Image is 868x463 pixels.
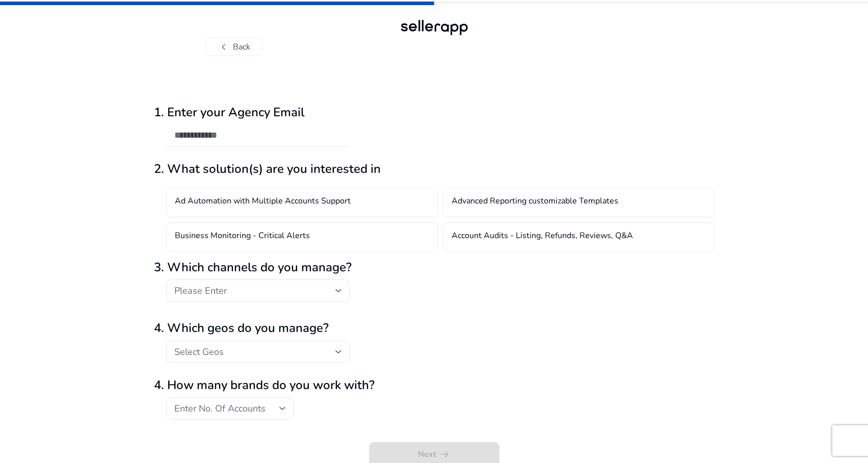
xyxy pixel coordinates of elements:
[175,196,351,209] h4: Ad Automation with Multiple Accounts Support
[154,321,715,336] h2: 4. Which geos do you manage?
[174,346,224,358] span: Select Geos
[154,260,715,275] h2: 3. Which channels do you manage?
[154,378,715,393] h2: 4. How many brands do you work with?
[205,38,263,56] button: chevron_leftBack
[175,231,310,243] h4: Business Monitoring - Critical Alerts
[174,402,266,415] span: Enter No. Of Accounts
[174,285,227,297] span: Please Enter
[154,162,715,176] h2: 2. What solution(s) are you interested in
[154,105,715,120] h2: 1. Enter your Agency Email
[452,231,633,243] h4: Account Audits - Listing, Refunds, Reviews, Q&A
[218,41,230,53] span: chevron_left
[452,196,618,209] h4: Advanced Reporting customizable Templates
